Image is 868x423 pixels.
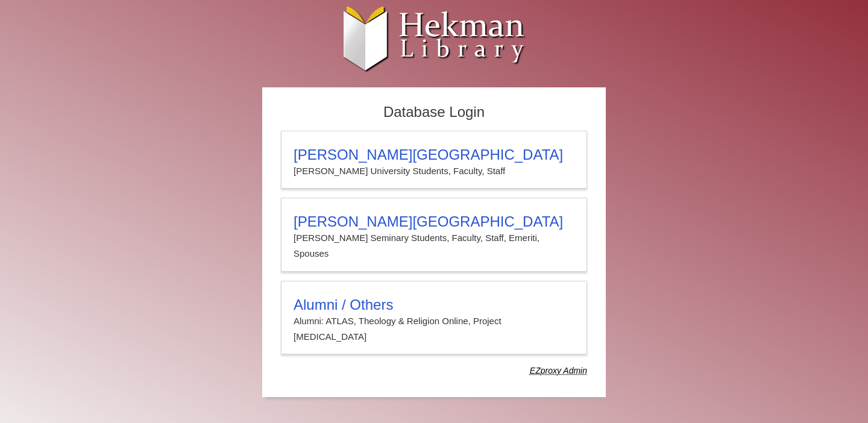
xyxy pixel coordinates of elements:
[294,146,574,163] h3: [PERSON_NAME][GEOGRAPHIC_DATA]
[281,198,587,272] a: [PERSON_NAME][GEOGRAPHIC_DATA][PERSON_NAME] Seminary Students, Faculty, Staff, Emeriti, Spouses
[275,100,593,125] h2: Database Login
[530,366,587,375] dfn: Use Alumni login
[294,313,574,345] p: Alumni: ATLAS, Theology & Religion Online, Project [MEDICAL_DATA]
[294,296,574,345] summary: Alumni / OthersAlumni: ATLAS, Theology & Religion Online, Project [MEDICAL_DATA]
[281,131,587,189] a: [PERSON_NAME][GEOGRAPHIC_DATA][PERSON_NAME] University Students, Faculty, Staff
[294,213,574,230] h3: [PERSON_NAME][GEOGRAPHIC_DATA]
[294,230,574,262] p: [PERSON_NAME] Seminary Students, Faculty, Staff, Emeriti, Spouses
[294,296,574,313] h3: Alumni / Others
[294,163,574,179] p: [PERSON_NAME] University Students, Faculty, Staff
